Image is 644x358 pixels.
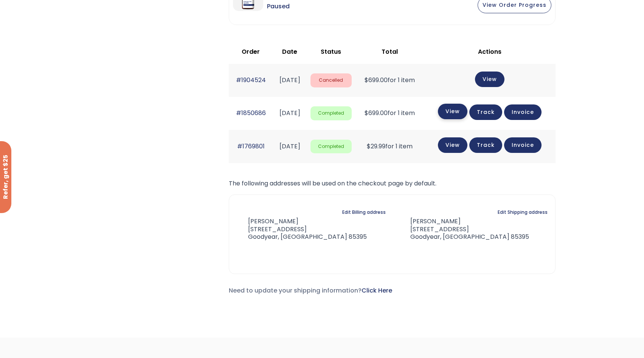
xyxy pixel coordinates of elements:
[279,142,300,151] time: [DATE]
[342,207,386,218] a: Edit Billing address
[398,218,529,241] address: [PERSON_NAME] [STREET_ADDRESS] Goodyear, [GEOGRAPHIC_DATA] 85395
[382,47,398,56] span: Total
[365,109,368,117] span: $
[279,109,300,117] time: [DATE]
[229,286,392,295] span: Need to update your shipping information?
[321,47,341,56] span: Status
[279,76,300,84] time: [DATE]
[355,130,424,163] td: for 1 item
[310,73,352,87] span: Cancelled
[469,137,502,153] a: Track
[483,1,546,9] span: View Order Progress
[365,109,388,117] span: 699.00
[236,109,266,117] a: #1850686
[504,137,542,153] a: Invoice
[362,286,392,295] a: Click Here
[365,76,368,84] span: $
[282,47,297,56] span: Date
[438,104,467,119] a: View
[367,142,371,151] span: $
[478,47,501,56] span: Actions
[365,76,388,84] span: 699.00
[237,142,265,151] a: #1769801
[267,1,358,12] span: Paused
[498,207,548,218] a: Edit Shipping address
[355,64,424,97] td: for 1 item
[310,106,352,120] span: Completed
[438,137,467,153] a: View
[242,47,260,56] span: Order
[236,76,266,84] a: #1904524
[475,72,504,87] a: View
[310,140,352,154] span: Completed
[504,104,542,120] a: Invoice
[367,142,385,151] span: 29.99
[229,178,556,189] p: The following addresses will be used on the checkout page by default.
[469,104,502,120] a: Track
[237,218,367,241] address: [PERSON_NAME] [STREET_ADDRESS] Goodyear, [GEOGRAPHIC_DATA] 85395
[355,97,424,130] td: for 1 item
